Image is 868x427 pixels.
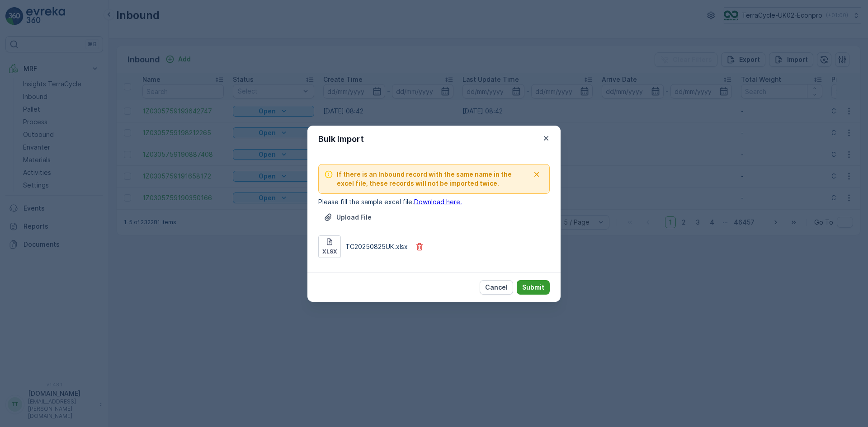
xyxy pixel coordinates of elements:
button: Submit [517,280,550,295]
p: TC20250825UK.xlsx [345,242,408,251]
p: Submit [522,283,544,292]
p: Cancel [485,283,508,292]
a: Download here. [414,198,462,206]
p: xlsx [322,248,337,255]
p: Upload File [336,213,372,222]
button: Upload File [318,210,377,225]
button: Cancel [480,280,513,295]
p: Please fill the sample excel file. [318,197,550,206]
span: If there is an Inbound record with the same name in the excel file, these records will not be imp... [337,170,529,188]
p: Bulk Import [318,133,364,145]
